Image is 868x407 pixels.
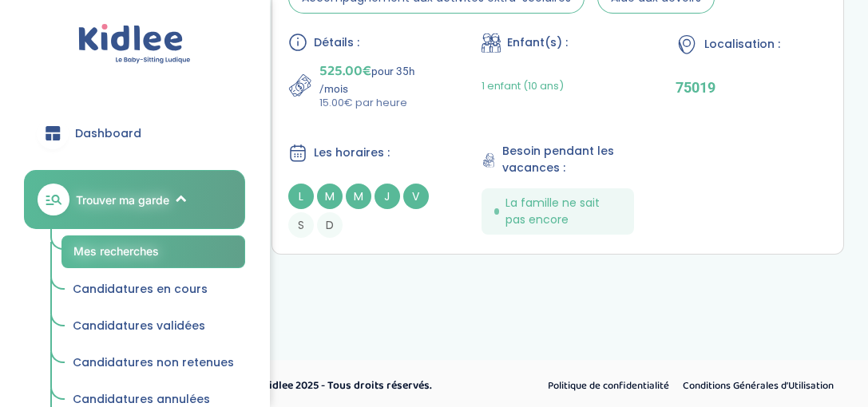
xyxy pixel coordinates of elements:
[317,212,343,238] span: D
[288,184,314,209] span: L
[73,354,234,370] span: Candidatures non retenues
[502,143,634,176] span: Besoin pendant les vacances :
[346,184,371,209] span: M
[507,34,568,51] span: Enfant(s) :
[403,184,429,209] span: V
[317,184,343,209] span: M
[73,244,159,258] span: Mes recherches
[61,235,245,268] a: Mes recherches
[61,348,245,378] a: Candidatures non retenues
[676,79,828,96] p: 75019
[314,34,359,51] span: Détails :
[252,377,502,394] p: © Kidlee 2025 - Tous droits réservés.
[24,105,245,162] a: Dashboard
[704,36,780,53] span: Localisation :
[319,60,441,95] p: pour 35h /mois
[73,391,210,407] span: Candidatures annulées
[482,78,564,93] span: 1 enfant (10 ans)
[505,195,621,228] span: La famille ne sait pas encore
[319,95,441,111] p: 15.00€ par heure
[76,192,169,208] span: Trouver ma garde
[73,281,208,297] span: Candidatures en cours
[61,275,245,305] a: Candidatures en cours
[319,60,371,82] span: 525.00€
[78,24,191,65] img: logo.svg
[75,125,141,142] span: Dashboard
[542,376,675,397] a: Politique de confidentialité
[288,212,314,238] span: S
[677,376,839,397] a: Conditions Générales d’Utilisation
[314,144,390,161] span: Les horaires :
[73,318,205,334] span: Candidatures validées
[375,184,400,209] span: J
[24,170,245,229] a: Trouver ma garde
[61,311,245,342] a: Candidatures validées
